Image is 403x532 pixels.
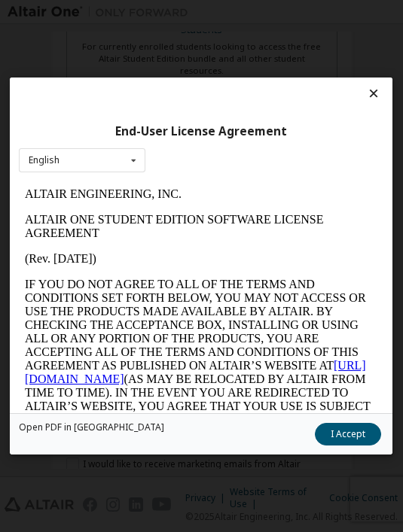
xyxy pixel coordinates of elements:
a: [URL][DOMAIN_NAME] [6,178,347,204]
p: ALTAIR ENGINEERING, INC. [6,6,359,20]
a: Open PDF in [GEOGRAPHIC_DATA] [19,423,164,432]
div: English [29,156,60,165]
p: ALTAIR ONE STUDENT EDITION SOFTWARE LICENSE AGREEMENT [6,32,359,59]
div: End-User License Agreement [19,124,383,139]
p: (Rev. [DATE]) [6,71,359,84]
p: IF YOU DO NOT AGREE TO ALL OF THE TERMS AND CONDITIONS SET FORTH BELOW, YOU MAY NOT ACCESS OR USE... [6,96,359,354]
button: I Accept [316,423,382,445]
